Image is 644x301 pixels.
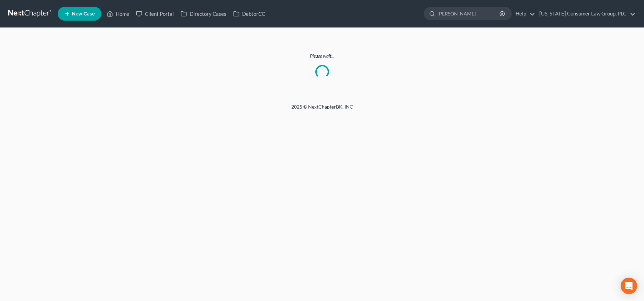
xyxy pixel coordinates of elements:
[103,8,133,20] a: Home
[126,103,518,116] div: 2025 © NextChapterBK, INC
[72,11,95,16] span: New Case
[8,53,636,59] p: Please wait...
[536,8,635,20] a: [US_STATE] Consumer Law Group, PLC
[512,8,535,20] a: Help
[230,8,269,20] a: DebtorCC
[438,7,500,20] input: Search by name...
[133,8,177,20] a: Client Portal
[177,8,230,20] a: Directory Cases
[621,278,637,294] div: Open Intercom Messenger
